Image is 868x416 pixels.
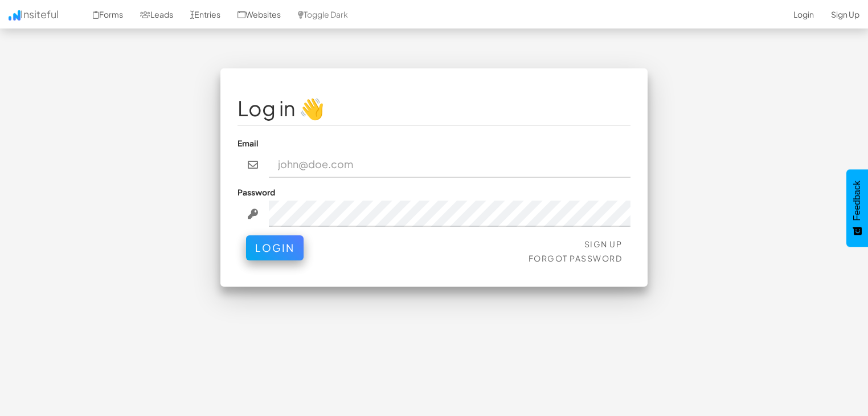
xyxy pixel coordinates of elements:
[238,186,275,198] label: Password
[269,152,631,178] input: john@doe.com
[852,181,862,221] span: Feedback
[529,253,623,263] a: Forgot Password
[246,235,304,260] button: Login
[238,137,259,149] label: Email
[846,169,868,247] button: Feedback - Show survey
[238,97,630,120] h1: Log in 👋
[584,239,623,249] a: Sign Up
[9,10,21,21] img: icon.png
